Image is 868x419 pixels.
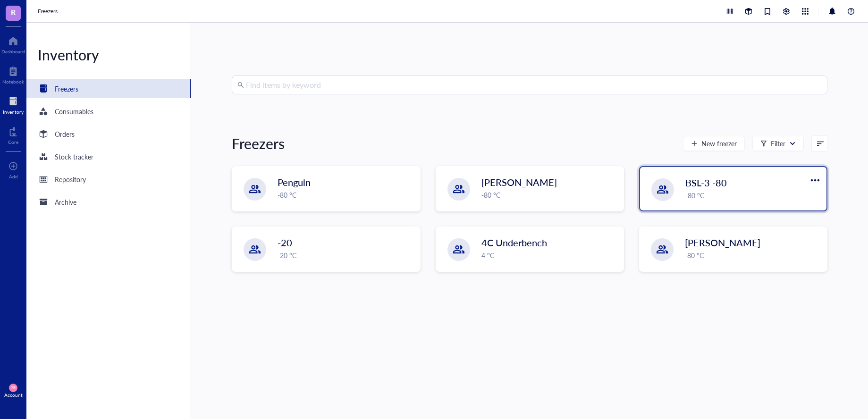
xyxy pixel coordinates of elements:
button: New freezer [683,136,745,151]
a: Dashboard [1,34,25,54]
a: Freezers [38,7,59,16]
a: Archive [26,193,191,211]
a: Repository [26,170,191,189]
span: [PERSON_NAME] [685,236,760,249]
a: Stock tracker [26,147,191,166]
div: Repository [55,174,86,184]
div: Notebook [2,79,24,84]
div: Freezers [232,134,285,153]
a: Consumables [26,102,191,121]
div: -20 °C [278,250,414,260]
span: -20 [278,236,292,249]
span: [PERSON_NAME] [481,176,557,189]
div: Archive [55,197,76,207]
a: Notebook [2,64,24,84]
div: Freezers [55,84,78,94]
div: Stock tracker [55,151,93,162]
a: Freezers [26,79,191,98]
span: Penguin [278,176,311,189]
div: 4 °C [481,250,618,260]
span: New freezer [701,140,737,147]
div: Core [8,139,18,145]
div: -80 °C [685,250,821,260]
div: Filter [771,138,785,149]
span: 4C Underbench [481,236,547,249]
div: Inventory [3,109,24,115]
span: R [11,6,16,18]
div: Add [9,174,18,179]
a: Core [8,124,18,145]
a: Inventory [3,94,24,115]
div: Consumables [55,106,93,117]
div: -80 °C [278,190,414,200]
a: Orders [26,125,191,143]
div: Account [4,392,23,398]
div: -80 °C [685,190,821,201]
div: Dashboard [1,49,25,54]
span: SR [11,385,15,390]
div: Inventory [26,45,191,64]
span: BSL-3 -80 [685,176,727,189]
div: Orders [55,129,75,139]
div: -80 °C [481,190,618,200]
